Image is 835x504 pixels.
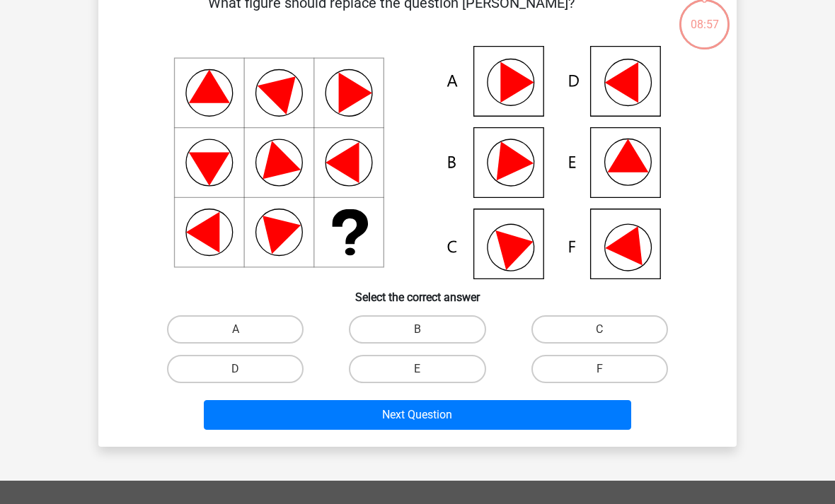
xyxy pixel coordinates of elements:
[531,355,668,383] label: F
[167,355,304,383] label: D
[121,279,714,304] h6: Select the correct answer
[531,315,668,344] label: C
[204,400,632,430] button: Next Question
[167,315,304,344] label: A
[349,355,485,383] label: E
[349,315,485,344] label: B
